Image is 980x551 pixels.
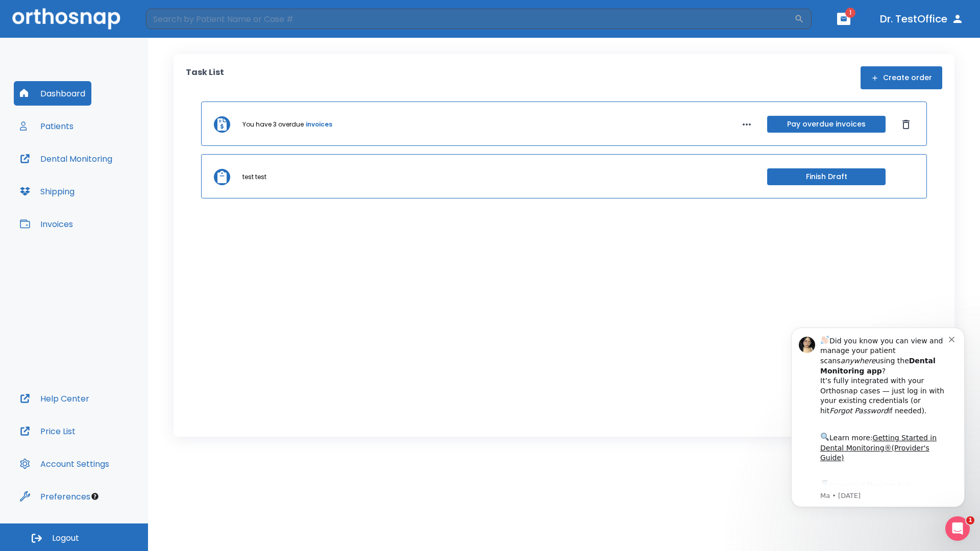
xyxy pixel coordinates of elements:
[14,386,95,411] button: Help Center
[776,312,980,523] iframe: Intercom notifications message
[14,452,115,476] button: Account Settings
[861,66,942,89] button: Create order
[173,22,181,30] button: Dismiss notification
[12,8,120,29] img: Orthosnap
[306,120,332,129] a: invoices
[767,168,886,185] button: Finish Draft
[146,9,794,29] input: Search by Patient Name or Case #
[186,66,224,89] p: Task List
[845,8,855,18] span: 1
[14,146,118,171] button: Dental Monitoring
[945,516,970,541] iframe: Intercom live chat
[44,179,173,188] p: Message from Ma, sent 1w ago
[242,120,304,129] p: You have 3 overdue
[242,172,266,182] p: test test
[44,169,135,187] a: App Store
[966,516,974,524] span: 1
[876,10,968,28] button: Dr. TestOffice
[14,484,96,509] button: Preferences
[14,179,81,204] button: Shipping
[14,114,80,138] button: Patients
[14,81,91,106] button: Dashboard
[14,419,82,443] button: Price List
[767,116,886,133] button: Pay overdue invoices
[898,116,914,133] button: Dismiss
[90,492,100,501] div: Tooltip anchor
[52,533,79,544] span: Logout
[14,212,79,236] button: Invoices
[44,166,173,218] div: Download the app: | ​ Let us know if you need help getting started!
